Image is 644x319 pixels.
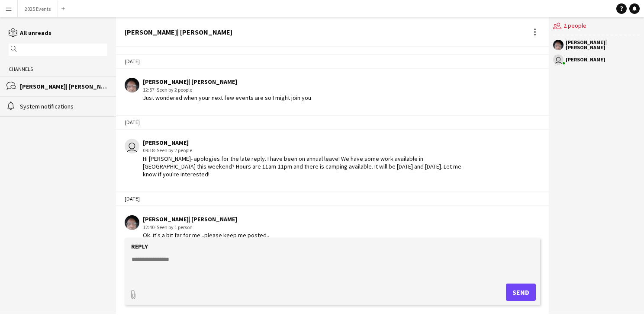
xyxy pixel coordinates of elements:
[9,29,52,37] a: All unreads
[143,78,311,86] div: [PERSON_NAME]| [PERSON_NAME]
[155,224,193,230] span: · Seen by 1 person
[143,231,269,239] div: Ok..it's a bit far for me...please keep me posted..
[143,215,269,223] div: [PERSON_NAME]| [PERSON_NAME]
[116,191,549,206] div: [DATE]
[131,242,148,250] label: Reply
[125,28,232,36] div: [PERSON_NAME]| [PERSON_NAME]
[155,147,192,153] span: · Seen by 2 people
[143,223,269,231] div: 12:40
[143,155,471,179] div: Hi [PERSON_NAME]- apologies for the late reply. I have been on annual leave! We have some work av...
[18,0,58,17] button: 2025 Events
[553,17,640,35] div: 2 people
[566,57,605,62] div: [PERSON_NAME]
[143,147,471,154] div: 09:18
[116,115,549,130] div: [DATE]
[155,86,192,93] span: · Seen by 2 people
[143,94,311,102] div: Just wondered when your next few events are so I might join you
[20,83,107,90] div: [PERSON_NAME]| [PERSON_NAME]
[143,139,471,147] div: [PERSON_NAME]
[143,86,311,94] div: 12:57
[116,54,549,69] div: [DATE]
[506,284,536,301] button: Send
[566,40,640,50] div: [PERSON_NAME]| [PERSON_NAME]
[20,102,107,110] div: System notifications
